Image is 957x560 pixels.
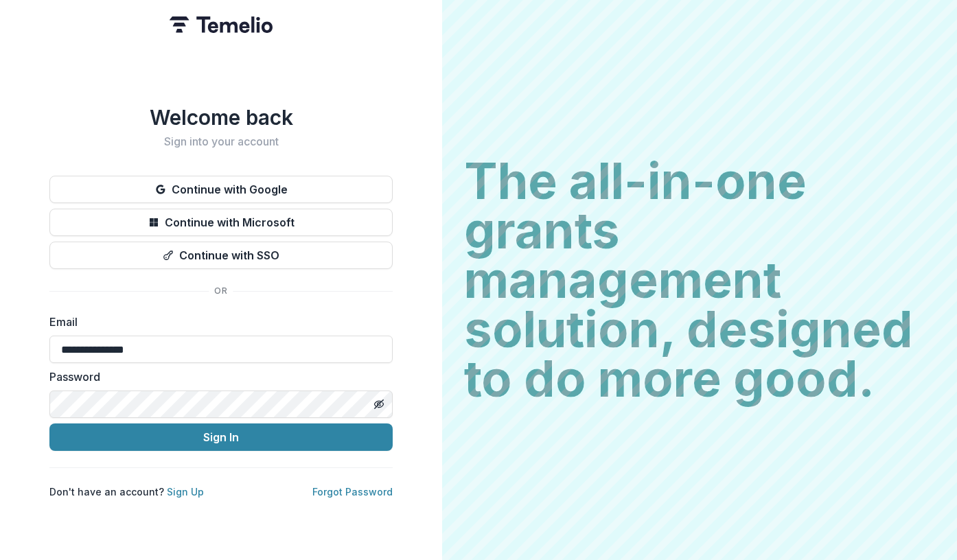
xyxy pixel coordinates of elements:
[170,16,273,33] img: Temelio
[49,209,393,236] button: Continue with Microsoft
[167,486,204,498] a: Sign Up
[368,393,390,415] button: Toggle password visibility
[312,486,393,498] a: Forgot Password
[49,105,393,130] h1: Welcome back
[49,423,393,451] button: Sign In
[49,176,393,203] button: Continue with Google
[49,314,384,330] label: Email
[49,135,393,148] h2: Sign into your account
[49,485,204,499] p: Don't have an account?
[49,369,384,385] label: Password
[49,242,393,269] button: Continue with SSO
